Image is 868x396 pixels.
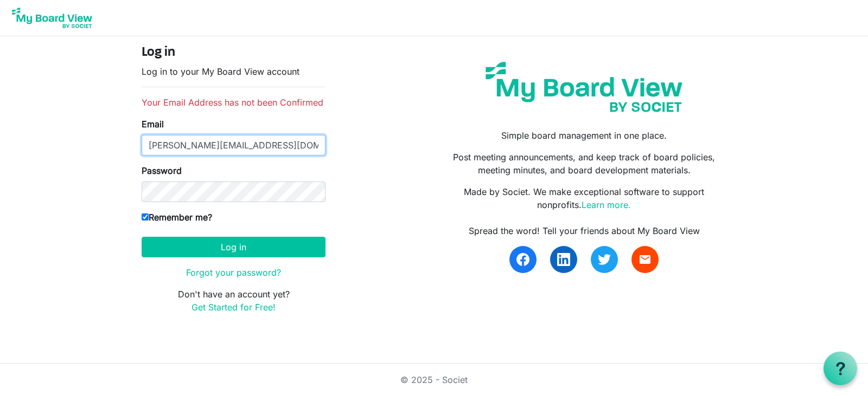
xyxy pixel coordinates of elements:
[442,151,726,177] p: Post meeting announcements, and keep track of board policies, meeting minutes, and board developm...
[639,253,652,266] span: email
[142,96,325,109] li: Your Email Address has not been Confirmed
[142,118,164,131] label: Email
[142,45,325,61] h4: Log in
[192,302,276,313] a: Get Started for Free!
[516,253,529,266] img: facebook.svg
[557,253,570,266] img: linkedin.svg
[477,54,691,120] img: my-board-view-societ.svg
[582,199,631,210] a: Learn more.
[598,253,611,266] img: twitter.svg
[142,213,149,220] input: Remember me?
[400,374,468,385] a: © 2025 - Societ
[142,237,325,257] button: Log in
[442,224,726,237] div: Spread the word! Tell your friends about My Board View
[142,164,182,177] label: Password
[631,246,659,273] a: email
[186,267,281,278] a: Forgot your password?
[142,65,325,78] p: Log in to your My Board View account
[142,211,212,224] label: Remember me?
[442,129,726,142] p: Simple board management in one place.
[142,288,325,314] p: Don't have an account yet?
[9,4,95,31] img: My Board View Logo
[442,185,726,211] p: Made by Societ. We make exceptional software to support nonprofits.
